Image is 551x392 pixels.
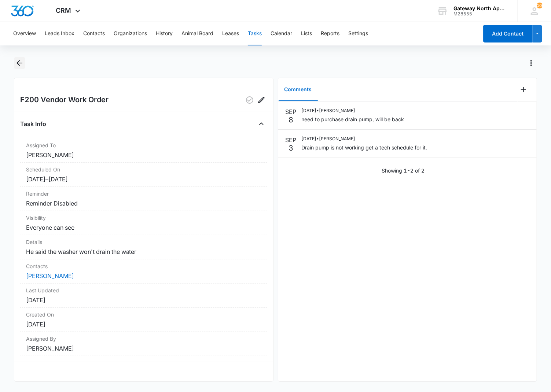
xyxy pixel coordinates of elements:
button: Comments [279,78,318,101]
div: VisibilityEveryone can see [20,211,267,235]
p: SEP [286,136,297,144]
button: Lists [301,22,312,45]
button: Add Contact [483,25,533,42]
div: account name [453,5,507,11]
div: notifications count [537,3,543,8]
p: [DATE] • [PERSON_NAME] [302,136,427,142]
dt: Created On [26,311,261,318]
button: Settings [348,22,368,45]
h2: F200 Vendor Work Order [20,94,109,106]
div: Last Updated[DATE] [20,284,267,308]
p: [DATE] • [PERSON_NAME] [302,107,404,114]
p: Showing 1-2 of 2 [382,167,425,174]
button: Tasks [248,22,262,45]
dt: Scheduled On [26,166,261,173]
button: Contacts [83,22,105,45]
button: Add Comment [518,84,529,96]
button: Leads Inbox [45,22,74,45]
div: DetailsHe said the washer won't drain the water [20,235,267,259]
button: Leases [222,22,239,45]
p: SEP [286,107,297,116]
button: Close [256,118,267,130]
span: CRM [56,7,71,14]
dt: Visibility [26,214,261,222]
button: Organizations [114,22,147,45]
a: [PERSON_NAME] [26,272,74,280]
p: 8 [289,116,293,123]
div: ReminderReminder Disabled [20,187,267,211]
dd: Reminder Disabled [26,199,261,208]
dt: Last Updated [26,286,261,294]
dt: Contacts [26,262,261,270]
p: Drain pump is not working get a tech schedule for it. [302,144,427,151]
button: Animal Board [181,22,213,45]
dt: Assigned By [26,335,261,343]
dt: Details [26,238,261,246]
dd: [DATE] [26,296,261,304]
div: Created On[DATE] [20,308,267,332]
div: Assigned By[PERSON_NAME] [20,332,267,356]
dd: Everyone can see [26,223,261,232]
p: need to purchase drain pump, will be back [302,115,404,123]
div: account id [453,11,507,16]
dt: Assigned To [26,141,261,149]
dd: [PERSON_NAME] [26,344,261,353]
p: 3 [289,144,293,152]
button: Actions [525,57,537,69]
dd: [DATE] [26,320,261,329]
button: Edit [256,94,267,106]
dd: [DATE] – [DATE] [26,175,261,184]
div: Contacts[PERSON_NAME] [20,259,267,284]
button: Overview [13,22,36,45]
dd: [PERSON_NAME] [26,151,261,159]
button: Reports [321,22,339,45]
button: Back [14,57,25,69]
span: 106 [537,3,543,8]
dt: Reminder [26,190,261,197]
h4: Task Info [20,119,46,128]
button: History [156,22,173,45]
dd: He said the washer won't drain the water [26,247,261,256]
div: Assigned To[PERSON_NAME] [20,138,267,163]
div: Scheduled On[DATE]–[DATE] [20,163,267,187]
button: Calendar [271,22,292,45]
